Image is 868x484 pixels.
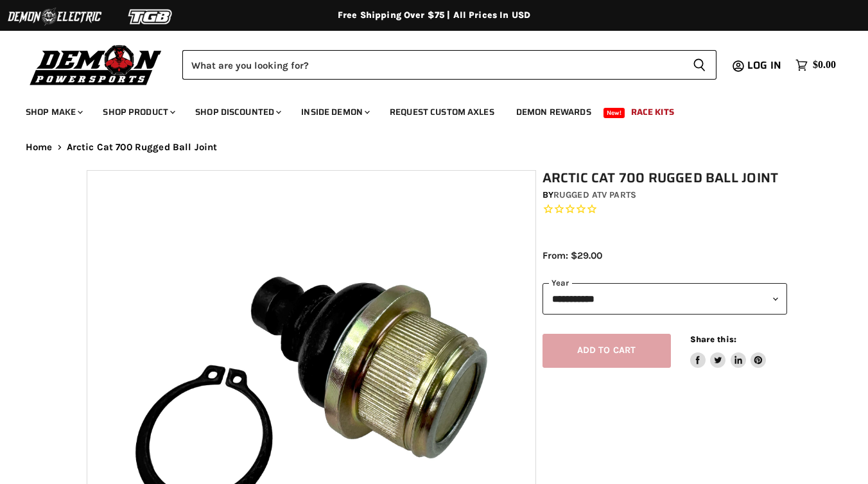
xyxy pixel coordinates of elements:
div: by [542,188,788,202]
a: Race Kits [621,99,684,125]
span: New! [603,108,625,118]
h1: Arctic Cat 700 Rugged Ball Joint [542,170,788,186]
a: Shop Discounted [186,99,289,125]
select: year [542,283,788,315]
img: Demon Powersports [26,42,166,87]
ul: Main menu [16,94,833,125]
a: Request Custom Axles [380,99,504,125]
input: Search [182,50,682,80]
a: Shop Make [16,99,91,125]
a: Inside Demon [291,99,378,125]
a: Home [26,142,53,153]
span: Log in [747,57,781,73]
a: $0.00 [789,56,842,74]
span: Share this: [690,334,736,344]
span: Rated 0.0 out of 5 stars 0 reviews [542,203,788,216]
span: Arctic Cat 700 Rugged Ball Joint [67,142,218,153]
a: Shop Product [93,99,183,125]
aside: Share this: [690,334,767,368]
img: TGB Logo 2 [103,4,199,29]
a: Rugged ATV Parts [553,189,636,200]
a: Demon Rewards [507,99,601,125]
button: Search [682,50,716,80]
span: From: $29.00 [542,250,602,261]
a: Log in [742,60,789,71]
img: Demon Electric Logo 2 [6,4,103,29]
span: $0.00 [813,59,836,71]
form: Product [182,50,716,80]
